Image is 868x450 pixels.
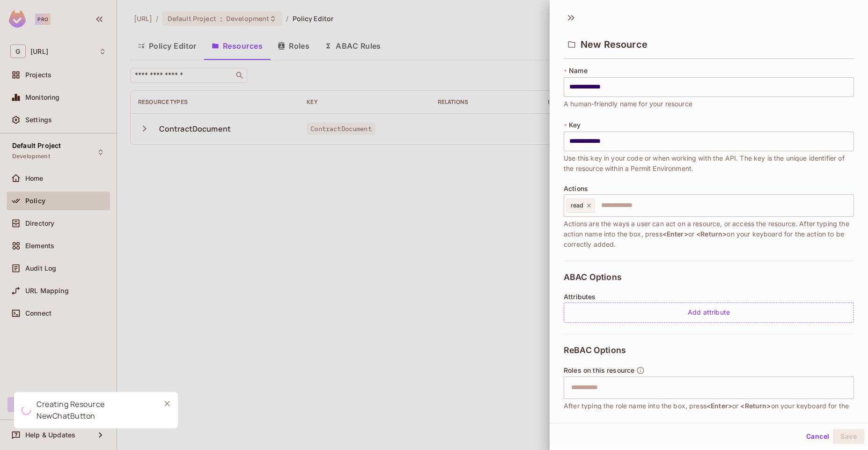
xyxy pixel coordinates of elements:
[160,397,174,411] button: Close
[566,199,595,213] div: read
[37,398,153,422] div: Creating Resource NewChatButton
[564,401,854,421] span: After typing the role name into the box, press or on your keyboard for the role to be correctly a...
[564,367,634,374] span: Roles on this resource
[696,230,727,238] span: <Return>
[581,39,647,50] span: New Resource
[564,185,588,192] span: Actions
[569,67,588,74] span: Name
[706,402,732,410] span: <Enter>
[564,346,626,355] span: ReBAC Options
[564,273,622,282] span: ABAC Options
[802,429,833,444] button: Cancel
[564,293,596,301] span: Attributes
[662,230,688,238] span: <Enter>
[833,429,864,444] button: Save
[564,219,854,250] span: Actions are the ways a user can act on a resource, or access the resource. After typing the actio...
[564,302,854,323] div: Add attribute
[569,121,581,129] span: Key
[740,402,771,410] span: <Return>
[564,153,854,174] span: Use this key in your code or when working with the API. The key is the unique identifier of the r...
[571,202,584,209] span: read
[564,99,692,109] span: A human-friendly name for your resource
